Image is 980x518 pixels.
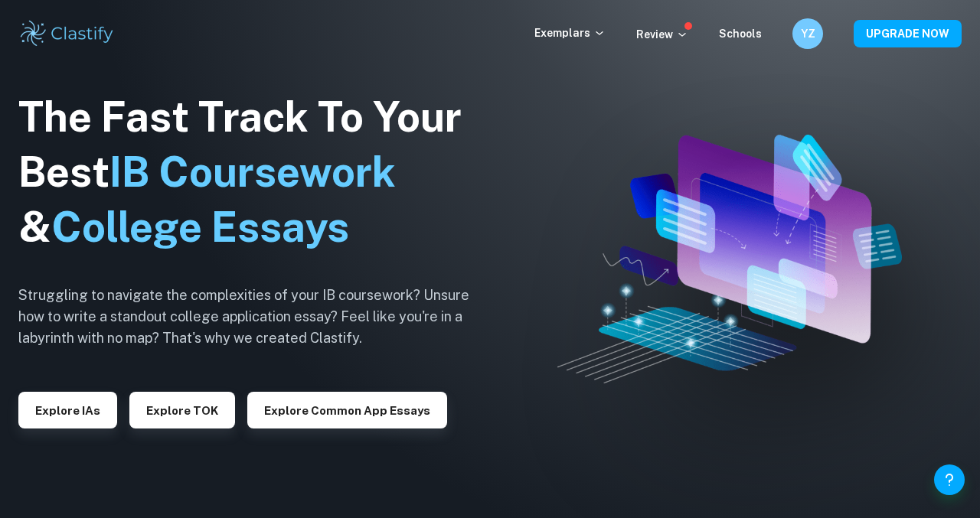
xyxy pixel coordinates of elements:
[18,285,493,349] h6: Struggling to navigate the complexities of your IB coursework? Unsure how to write a standout col...
[934,464,965,495] button: Help and Feedback
[799,25,817,42] h6: YZ
[557,135,902,383] img: Clastify hero
[129,402,235,417] a: Explore TOK
[18,392,117,428] button: Explore IAs
[719,28,762,40] a: Schools
[636,26,688,43] p: Review
[18,90,493,255] h1: The Fast Track To Your Best &
[792,18,823,49] button: YZ
[247,392,447,428] button: Explore Common App essays
[18,402,117,417] a: Explore IAs
[534,24,606,41] p: Exemplars
[18,18,116,49] img: Clastify logo
[51,203,349,251] span: College Essays
[109,148,396,196] span: IB Coursework
[247,402,447,417] a: Explore Common App essays
[129,392,235,428] button: Explore TOK
[854,20,962,47] button: UPGRADE NOW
